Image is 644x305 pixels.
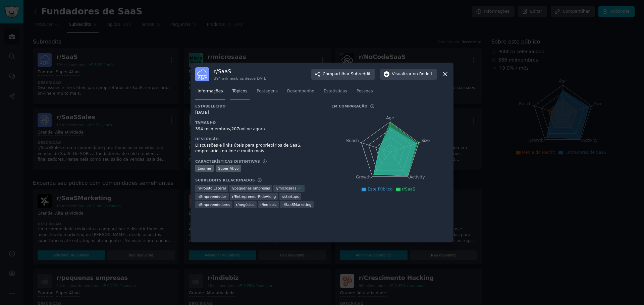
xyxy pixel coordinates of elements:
font: Enorme [198,166,211,170]
font: pequenas empresas [234,186,270,190]
font: Discussões e links úteis para proprietários de SaaS, empresários on-line e muito mais. [195,143,302,154]
font: Subreddits relacionados [195,178,255,182]
font: Subreddit [351,72,371,76]
font: Descrição [195,137,219,141]
a: Tópicos [230,86,250,100]
font: Este Público [368,187,392,192]
a: Postagens [254,86,280,100]
font: Compartilhar [323,72,350,76]
font: r/ [198,195,200,199]
font: Tamanho [195,121,216,125]
font: 394 mil [195,127,211,131]
font: Empreendedor [200,195,226,199]
font: EntrepreneurRideAlong [235,195,276,199]
font: Super Ativo [218,166,239,170]
font: indiebiz [263,203,277,207]
button: CompartilharSubreddit [311,69,375,80]
font: Estatísticas [324,89,347,93]
font: Desempenho [287,89,314,93]
font: Visualizar [392,72,412,76]
font: 394 mil [214,76,227,80]
font: Projeto Lateral [200,186,226,190]
tspan: Age [386,116,394,120]
font: membros desde [227,76,256,80]
font: r/ [260,203,263,207]
font: Em comparação [331,104,368,108]
font: SaaSMarketing [285,203,312,207]
a: Pessoas [354,86,375,100]
font: r/SaaS [402,187,415,192]
font: [DATE] [195,110,209,115]
font: Características distintivas [195,159,260,163]
tspan: Size [421,138,430,143]
font: [DATE] [256,76,268,80]
font: 207 [231,127,239,131]
font: microsaas [278,186,296,190]
font: startups [284,195,299,199]
font: negócios [239,203,255,207]
font: r/ [232,195,235,199]
font: r/ [198,203,200,207]
font: r/ [236,203,239,207]
a: Estatísticas [321,86,350,100]
a: Desempenho [285,86,317,100]
font: r/ [276,186,278,190]
tspan: Activity [410,175,425,179]
font: SaaS [218,68,231,75]
font: Pessoas [357,89,373,93]
font: membros, [211,127,231,131]
font: r/ [214,68,218,75]
font: r/ [232,186,234,190]
font: Postagens [257,89,278,93]
font: r/ [282,195,284,199]
font: no Reddit [413,72,432,76]
font: r/ [198,186,200,190]
font: Estabelecido [195,104,226,108]
font: Empreendedores [200,203,230,207]
a: Informações [195,86,225,100]
font: online agora [239,127,265,131]
tspan: Growth [356,175,371,179]
button: Visualizarno Reddit [380,69,437,80]
img: SaaS [195,67,209,81]
font: r/ [282,203,285,207]
tspan: Reach [346,138,359,143]
font: Informações [198,89,223,93]
font: Tópicos [232,89,248,93]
